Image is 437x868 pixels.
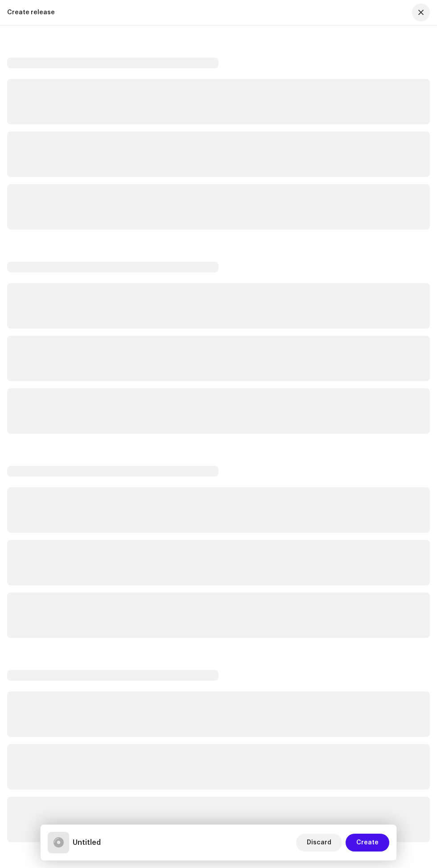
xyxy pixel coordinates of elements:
[7,9,55,16] div: Create release
[307,834,331,852] span: Discard
[73,837,101,848] h5: Untitled
[346,834,389,852] button: Create
[296,834,342,852] button: Discard
[356,834,379,852] span: Create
